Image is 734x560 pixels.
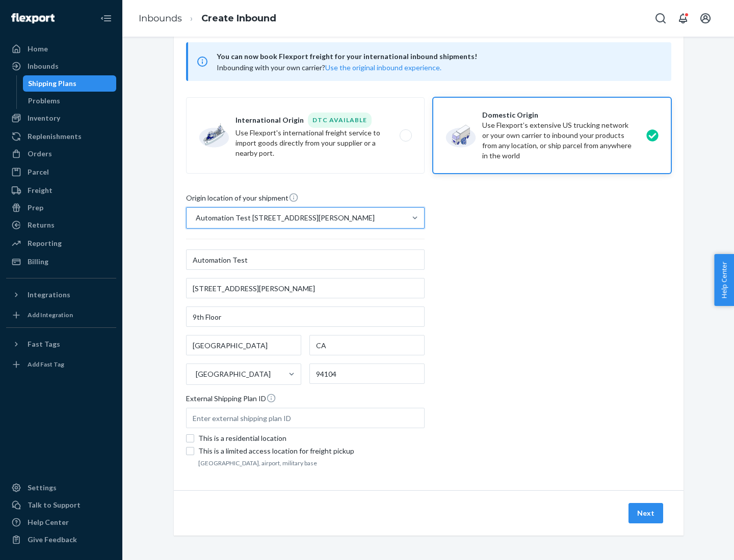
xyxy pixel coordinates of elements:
input: This is a residential location [186,434,194,442]
div: Home [28,44,48,54]
button: Help Center [714,254,734,306]
a: Inbounds [6,58,116,74]
div: Automation Test [STREET_ADDRESS][PERSON_NAME] [196,213,375,223]
span: External Shipping Plan ID [186,393,276,408]
div: Add Integration [28,311,73,319]
div: Help Center [28,517,69,527]
button: Open account menu [695,8,716,29]
a: Freight [6,182,116,199]
img: Flexport logo [11,13,55,23]
a: Billing [6,254,116,270]
input: City [186,335,301,355]
a: Talk to Support [6,497,116,513]
button: Integrations [6,287,116,303]
div: Billing [28,257,48,267]
button: Fast Tags [6,336,116,352]
ol: breadcrumbs [130,4,284,34]
input: This is a limited access location for freight pickup [186,447,194,455]
a: Inventory [6,110,116,126]
button: Use the original inbound experience. [325,63,441,73]
a: Settings [6,480,116,496]
span: Origin location of your shipment [186,192,299,207]
input: First & Last Name [186,249,425,270]
footer: [GEOGRAPHIC_DATA], airport, military base [198,459,425,467]
span: Inbounding with your own carrier? [217,63,441,72]
button: Open Search Box [650,8,671,29]
span: You can now book Flexport freight for your international inbound shipments! [217,50,659,63]
div: Talk to Support [28,500,81,510]
div: Replenishments [28,131,82,142]
button: Open notifications [673,8,693,29]
div: Give Feedback [28,535,77,545]
a: Orders [6,146,116,162]
a: Inbounds [139,13,182,24]
a: Add Integration [6,307,116,323]
a: Parcel [6,164,116,180]
div: Parcel [28,167,49,177]
div: Freight [28,185,53,195]
div: This is a residential location [198,433,425,443]
a: Returns [6,217,116,233]
div: Add Fast Tag [28,360,64,369]
button: Next [628,503,663,523]
input: [GEOGRAPHIC_DATA] [195,369,196,379]
div: Settings [28,483,57,493]
input: Enter external shipping plan ID [186,408,425,428]
a: Problems [23,93,117,109]
a: Reporting [6,235,116,251]
div: Inventory [28,113,60,123]
div: Shipping Plans [28,78,76,89]
input: State [309,335,425,355]
a: Create Inbound [201,13,276,24]
a: Shipping Plans [23,75,117,92]
div: Problems [28,96,60,106]
input: Street Address [186,278,425,298]
a: Replenishments [6,128,116,145]
div: Orders [28,149,52,159]
a: Help Center [6,514,116,530]
a: Prep [6,200,116,216]
div: Reporting [28,238,62,248]
div: Returns [28,220,55,230]
a: Home [6,41,116,57]
input: Street Address 2 (Optional) [186,306,425,327]
div: [GEOGRAPHIC_DATA] [196,369,271,379]
div: Inbounds [28,61,59,71]
div: Fast Tags [28,339,60,349]
div: Integrations [28,290,70,300]
div: This is a limited access location for freight pickup [198,446,425,456]
button: Give Feedback [6,531,116,548]
a: Add Fast Tag [6,356,116,373]
input: ZIP Code [309,363,425,384]
div: Prep [28,203,43,213]
button: Close Navigation [96,8,116,29]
